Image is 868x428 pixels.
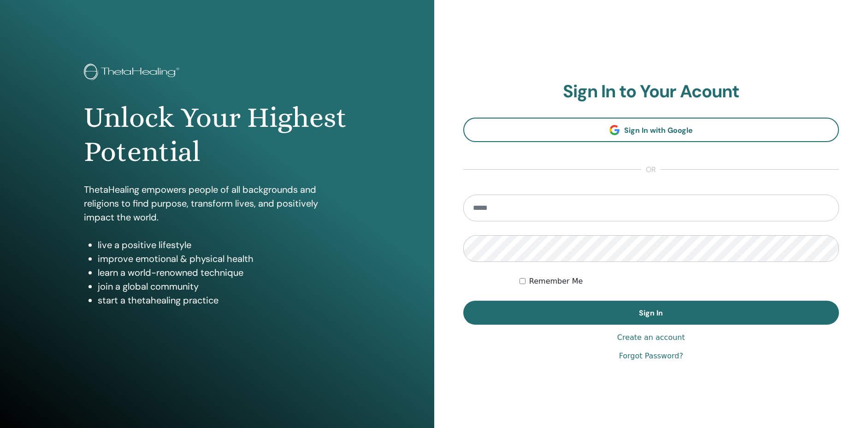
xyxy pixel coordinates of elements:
[617,332,685,343] a: Create an account
[98,252,350,266] li: improve emotional & physical health
[98,279,350,293] li: join a global community
[98,293,350,307] li: start a thetahealing practice
[463,301,839,325] button: Sign In
[639,308,663,318] span: Sign In
[98,238,350,252] li: live a positive lifestyle
[84,183,350,224] p: ThetaHealing empowers people of all backgrounds and religions to find purpose, transform lives, a...
[463,81,839,102] h2: Sign In to Your Acount
[463,118,839,142] a: Sign In with Google
[84,101,350,169] h1: Unlock Your Highest Potential
[98,266,350,279] li: learn a world-renowned technique
[520,276,839,287] div: Keep me authenticated indefinitely or until I manually logout
[624,125,693,135] span: Sign In with Google
[641,164,661,175] span: or
[619,351,683,362] a: Forgot Password?
[529,276,583,287] label: Remember Me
